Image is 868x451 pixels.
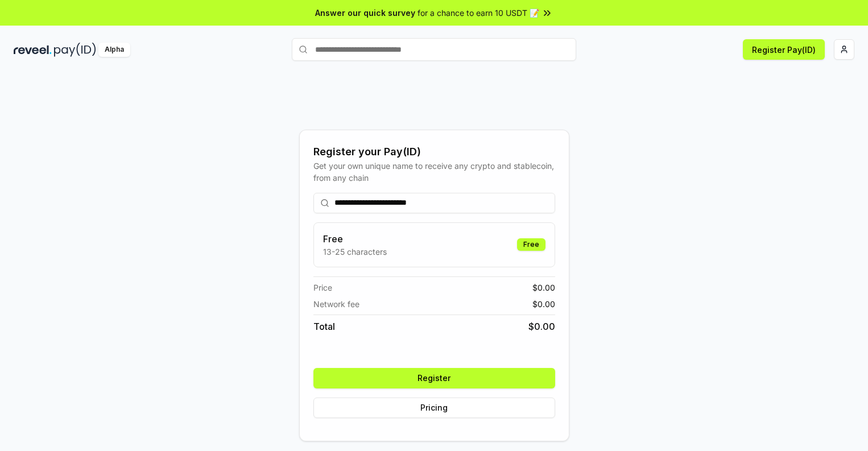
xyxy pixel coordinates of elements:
[313,320,335,333] span: Total
[532,298,555,310] span: $ 0.00
[313,368,555,388] button: Register
[313,144,555,160] div: Register your Pay(ID)
[517,238,545,251] div: Free
[313,298,359,310] span: Network fee
[743,39,825,60] button: Register Pay(ID)
[313,398,555,418] button: Pricing
[315,7,415,19] span: Answer our quick survey
[323,246,387,258] p: 13-25 characters
[313,160,555,184] div: Get your own unique name to receive any crypto and stablecoin, from any chain
[14,43,52,57] img: reveel_dark
[54,43,96,57] img: pay_id
[532,282,555,293] span: $ 0.00
[418,7,539,19] span: for a chance to earn 10 USDT 📝
[98,43,130,57] div: Alpha
[528,320,555,333] span: $ 0.00
[323,232,387,246] h3: Free
[313,282,332,293] span: Price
